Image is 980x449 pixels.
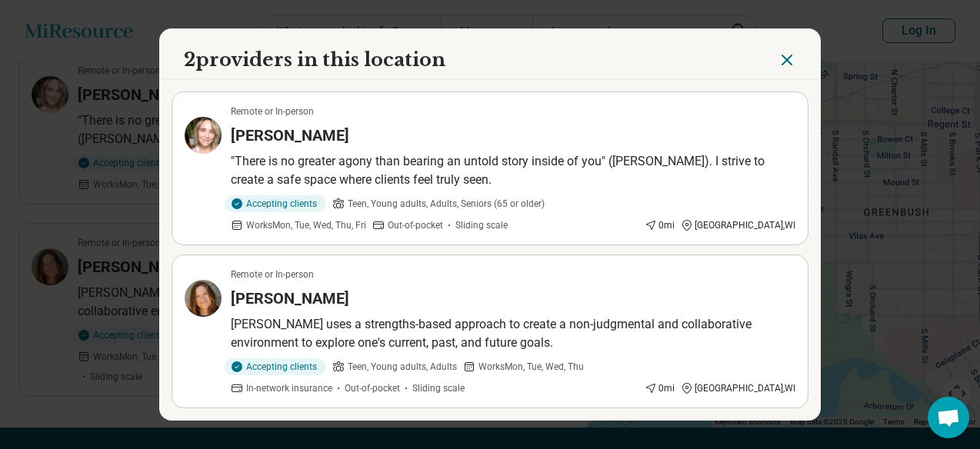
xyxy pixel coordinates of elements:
[455,218,508,232] span: Sliding scale
[225,358,326,375] div: Accepting clients
[231,152,795,189] p: "There is no greater agony than bearing an untold story inside of you" ([PERSON_NAME]). I strive ...
[778,47,796,73] button: Close
[225,195,326,212] div: Accepting clients
[645,381,675,395] div: 0 mi
[412,381,465,395] span: Sliding scale
[645,218,675,232] div: 0 mi
[246,381,332,395] span: In-network insurance
[231,315,795,352] p: [PERSON_NAME] uses a strengths-based approach to create a non-judgmental and collaborative enviro...
[231,105,314,118] p: Remote or In-person
[681,218,795,232] div: [GEOGRAPHIC_DATA] , WI
[348,360,457,374] span: Teen, Young adults, Adults
[348,197,545,211] span: Teen, Young adults, Adults, Seniors (65 or older)
[231,125,349,146] h3: [PERSON_NAME]
[231,288,349,309] h3: [PERSON_NAME]
[246,218,366,232] span: Works Mon, Tue, Wed, Thu, Fri
[478,360,584,374] span: Works Mon, Tue, Wed, Thu
[388,218,443,232] span: Out-of-pocket
[231,268,314,281] p: Remote or In-person
[184,47,445,73] h2: 2 providers in this location
[345,381,400,395] span: Out-of-pocket
[681,381,795,395] div: [GEOGRAPHIC_DATA] , WI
